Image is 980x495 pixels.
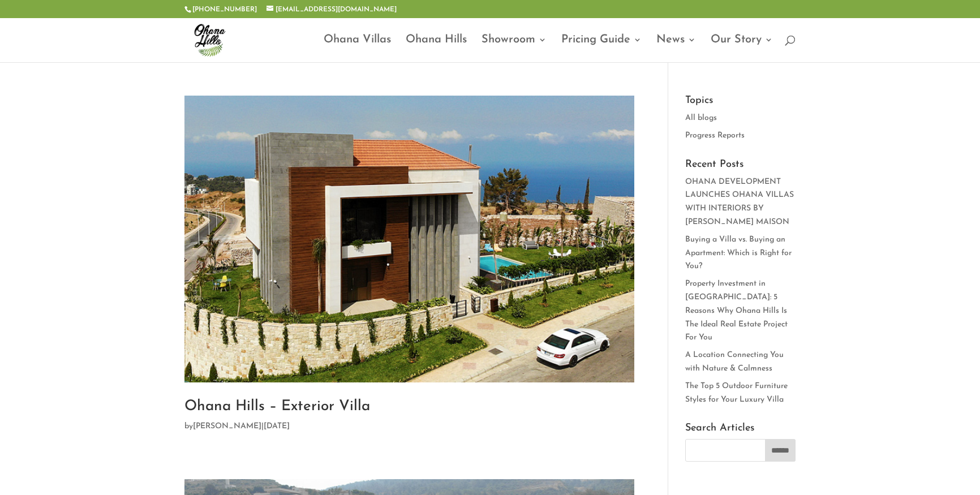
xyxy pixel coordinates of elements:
img: ohana-hills [187,17,232,62]
p: by | [184,420,634,442]
a: All blogs [685,114,717,122]
a: Our Story [711,36,773,62]
h4: Topics [685,96,796,111]
a: Pricing Guide [561,36,642,62]
a: Ohana Hills – Exterior Villa [184,399,370,414]
a: [EMAIL_ADDRESS][DOMAIN_NAME] [267,6,397,13]
img: Ohana Hills – Exterior Villa [184,96,634,382]
a: Buying a Villa vs. Buying an Apartment: Which is Right for You? [685,235,792,271]
a: News [656,36,696,62]
a: Ohana Hills [406,36,467,62]
a: OHANA DEVELOPMENT LAUNCHES OHANA VILLAS WITH INTERIORS BY [PERSON_NAME] MAISON [685,178,794,226]
a: The Top 5 Outdoor Furniture Styles for Your Luxury Villa [685,382,788,404]
h4: Search Articles [685,423,796,439]
a: A Location Connecting You with Nature & Calmness [685,351,784,373]
a: Property Investment in [GEOGRAPHIC_DATA]: 5 Reasons Why Ohana Hills Is The Ideal Real Estate Proj... [685,279,788,342]
a: [PERSON_NAME] [193,422,261,431]
a: [PHONE_NUMBER] [192,6,257,13]
a: Progress Reports [685,131,745,140]
a: Showroom [482,36,547,62]
h4: Recent Posts [685,160,796,175]
a: Ohana Villas [324,36,391,62]
span: [DATE] [264,422,290,431]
